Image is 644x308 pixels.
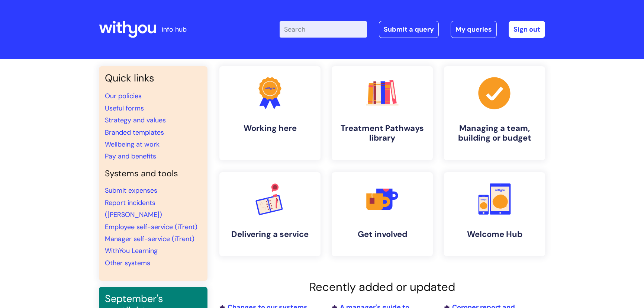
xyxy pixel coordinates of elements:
div: | - [280,21,545,38]
h2: Recently added or updated [219,280,545,294]
a: Employee self-service (iTrent) [105,222,197,231]
a: Submit a query [379,21,439,38]
a: Sign out [509,21,545,38]
a: Treatment Pathways library [332,66,433,160]
h4: Delivering a service [225,230,315,239]
input: Search [280,21,367,38]
a: Welcome Hub [444,172,545,256]
a: Delivering a service [219,172,321,256]
a: Submit expenses [105,186,157,195]
a: WithYou Learning [105,246,158,255]
a: Other systems [105,259,150,267]
a: Working here [219,66,321,160]
h4: Treatment Pathways library [338,123,427,143]
a: Report incidents ([PERSON_NAME]) [105,198,162,219]
h4: Systems and tools [105,169,202,179]
a: Manager self-service (iTrent) [105,234,194,243]
a: Our policies [105,92,142,100]
a: Useful forms [105,104,144,113]
a: Managing a team, building or budget [444,66,545,160]
a: Get involved [332,172,433,256]
h4: Welcome Hub [450,230,539,239]
a: Branded templates [105,128,164,137]
p: info hub [162,23,187,35]
h3: Quick links [105,72,202,84]
h4: Working here [225,123,315,133]
a: Wellbeing at work [105,140,160,149]
a: My queries [451,21,497,38]
h4: Managing a team, building or budget [450,123,539,143]
a: Pay and benefits [105,152,156,161]
h4: Get involved [338,230,427,239]
a: Strategy and values [105,116,166,125]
